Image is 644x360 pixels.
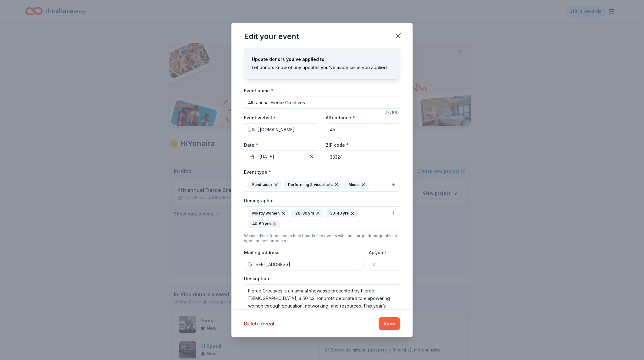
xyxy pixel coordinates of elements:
[284,181,342,189] div: Performing & visual arts
[244,284,400,313] textarea: Fierce Creatives is an annual showcase presented by Fierce [DEMOGRAPHIC_DATA], a 501c3 nonprofit ...
[244,178,400,192] button: FundraiserPerforming & visual artsMusic
[244,233,400,243] div: We use this information to help brands find events with their target demographic to sponsor their...
[344,181,369,189] div: Music
[385,109,400,116] div: 27 /100
[291,209,323,217] div: 20-30 yrs
[252,64,392,71] div: Let donors know of any updates you've made since you applied.
[326,115,355,121] label: Attendance
[248,209,289,217] div: Mostly women
[326,142,349,148] label: ZIP code
[244,150,318,163] button: [DATE]
[252,56,392,63] div: Update donors you've applied to
[326,123,400,136] input: 20
[248,220,280,228] div: 40-50 yrs
[244,249,280,256] label: Mailing address
[244,206,400,231] button: Mostly women20-30 yrs30-40 yrs40-50 yrs
[244,320,275,327] button: Delete event
[244,96,400,109] input: Spring Fundraiser
[326,150,400,163] input: 12345 (U.S. only)
[244,275,269,282] label: Description
[244,88,274,94] label: Event name
[369,249,386,256] label: Apt/unit
[244,169,271,175] label: Event type
[248,181,281,189] div: Fundraiser
[244,123,318,136] input: https://www...
[244,142,318,148] label: Date
[379,317,400,330] button: Save
[369,258,400,270] input: #
[244,258,364,270] input: Enter a US address
[244,198,273,204] label: Demographic
[326,209,358,217] div: 30-40 yrs
[244,31,299,41] div: Edit your event
[244,115,275,121] label: Event website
